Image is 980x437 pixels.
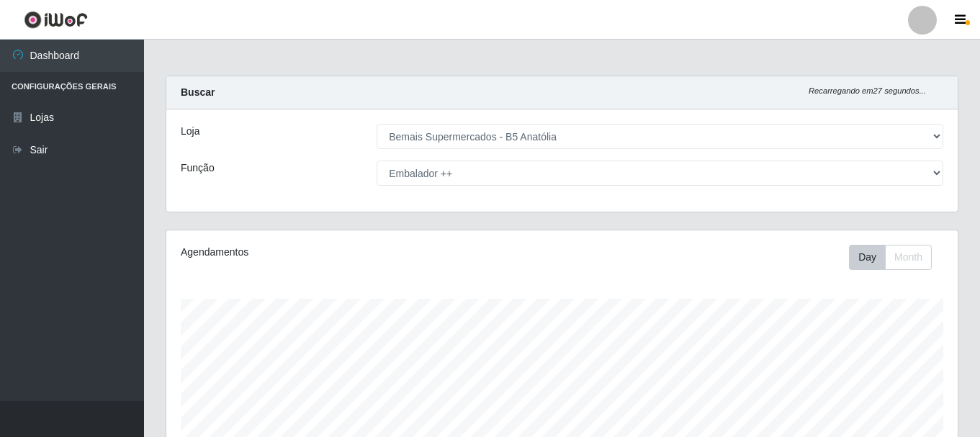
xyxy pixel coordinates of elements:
[181,124,199,139] label: Loja
[849,245,886,270] button: Day
[849,245,932,270] div: First group
[24,11,88,29] img: CoreUI Logo
[181,245,486,260] div: Agendamentos
[849,245,943,270] div: Toolbar with button groups
[181,161,215,176] label: Função
[181,86,215,98] strong: Buscar
[809,86,926,95] i: Recarregando em 27 segundos...
[885,245,932,270] button: Month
